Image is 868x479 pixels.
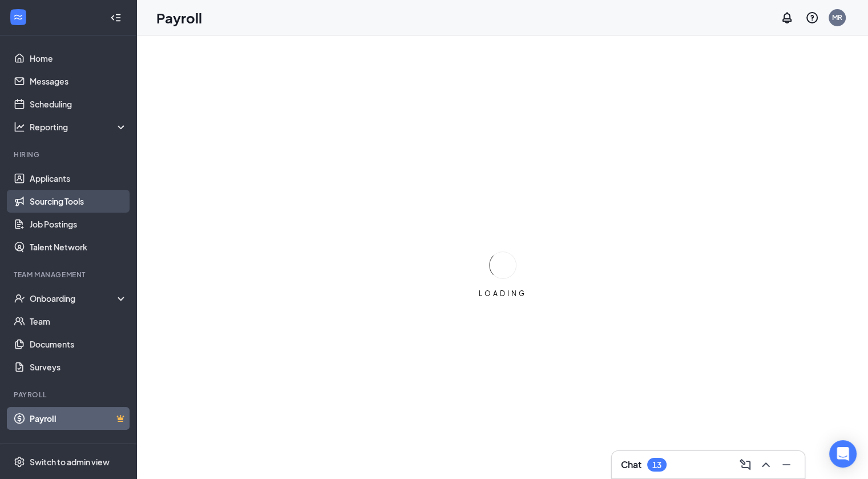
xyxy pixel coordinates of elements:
[14,293,25,304] svg: UserCheck
[14,390,125,400] div: Payroll
[30,93,127,115] a: Scheduling
[30,70,127,93] a: Messages
[759,458,773,472] svg: ChevronUp
[14,150,125,159] div: Hiring
[30,310,127,333] a: Team
[780,11,794,25] svg: Notifications
[14,270,125,280] div: Team Management
[30,47,127,70] a: Home
[832,13,842,22] div: MR
[30,121,128,133] div: Reporting
[30,407,127,430] a: PayrollCrown
[777,456,796,474] button: Minimize
[30,235,127,258] a: Talent Network
[30,333,127,356] a: Documents
[156,8,202,27] h1: Payroll
[621,458,641,471] h3: Chat
[13,11,24,23] svg: WorkstreamLogo
[30,356,127,378] a: Surveys
[30,167,127,190] a: Applicants
[736,456,754,474] button: ComposeMessage
[738,458,752,472] svg: ComposeMessage
[14,121,25,133] svg: Analysis
[829,440,857,468] div: Open Intercom Messenger
[14,456,25,468] svg: Settings
[30,190,127,213] a: Sourcing Tools
[757,456,775,474] button: ChevronUp
[780,458,793,472] svg: Minimize
[110,12,122,23] svg: Collapse
[30,293,118,304] div: Onboarding
[30,213,127,235] a: Job Postings
[30,456,110,468] div: Switch to admin view
[652,460,661,470] div: 13
[474,289,531,298] div: LOADING
[805,11,819,25] svg: QuestionInfo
